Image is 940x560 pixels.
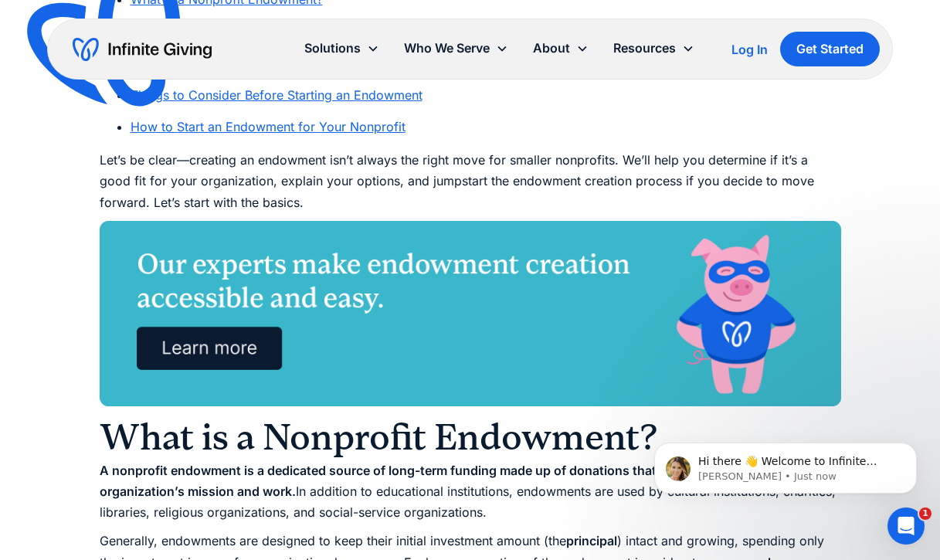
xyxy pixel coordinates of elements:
[100,414,841,460] h2: What is a Nonprofit Endowment?
[887,507,925,545] iframe: Intercom live chat
[304,38,361,59] div: Solutions
[100,460,841,524] p: In addition to educational institutions, endowments are used by cultural institutions, charities,...
[100,150,841,213] p: Let’s be clear—creating an endowment isn’t always the right move for smaller nonprofits. We’ll he...
[613,38,676,59] div: Resources
[631,410,940,518] iframe: Intercom notifications message
[100,221,841,406] img: Our experts make endowment creation accessible and easy. Click to learn more.
[601,32,707,65] div: Resources
[131,119,406,134] a: How to Start an Endowment for Your Nonprofit
[521,32,601,65] div: About
[404,38,490,59] div: Who We Serve
[292,32,392,65] div: Solutions
[100,463,799,499] strong: A nonprofit endowment is a dedicated source of long-term funding made up of donations that suppor...
[533,38,570,59] div: About
[131,87,422,103] a: Things to Consider Before Starting an Endowment
[919,507,932,520] span: 1
[780,32,880,66] a: Get Started
[731,43,768,56] div: Log In
[566,533,617,548] strong: principal
[73,37,212,62] a: home
[392,32,521,65] div: Who We Serve
[731,40,768,59] a: Log In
